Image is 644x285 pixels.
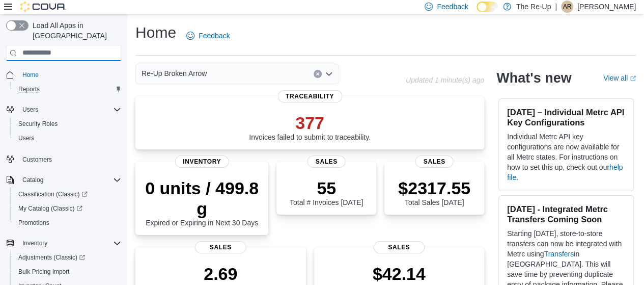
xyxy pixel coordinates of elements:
a: Reports [14,83,44,95]
span: Classification (Classic) [18,190,88,198]
button: Promotions [10,216,125,230]
a: Users [14,132,38,144]
div: Total Sales [DATE] [398,178,470,206]
span: Sales [374,241,425,253]
span: Inventory [175,156,229,168]
span: Sales [415,156,454,168]
img: Cova [20,2,66,12]
span: Home [22,71,39,79]
span: My Catalog (Classic) [14,202,121,215]
span: Customers [18,152,121,165]
button: Inventory [2,236,125,250]
input: Dark Mode [477,2,498,12]
span: Traceability [277,90,342,102]
button: Users [10,131,125,145]
button: Bulk Pricing Import [10,265,125,279]
span: Adjustments (Classic) [14,251,121,264]
p: $42.14 [354,264,444,284]
p: 0 units / 499.8 g [144,178,260,219]
span: Classification (Classic) [14,188,121,200]
span: My Catalog (Classic) [18,204,82,213]
a: Adjustments (Classic) [10,250,125,265]
a: help file [507,163,623,182]
span: Users [14,132,121,144]
span: Home [18,68,121,81]
h3: [DATE] – Individual Metrc API Key Configurations [507,107,625,127]
span: Feedback [199,31,230,41]
a: Feedback [182,25,234,46]
button: Home [2,67,125,82]
a: Adjustments (Classic) [14,251,89,264]
a: Security Roles [14,118,62,130]
span: Reports [18,85,40,93]
p: Individual Metrc API key configurations are now available for all Metrc states. For instructions ... [507,132,625,183]
p: | [555,1,557,13]
span: Users [18,134,34,142]
a: View allExternal link [603,74,636,82]
p: 377 [249,113,371,133]
h3: [DATE] - Integrated Metrc Transfers Coming Soon [507,204,625,224]
button: Inventory [18,237,51,249]
a: Customers [18,153,56,166]
span: Catalog [22,176,43,184]
button: Users [18,103,42,116]
span: Re-Up Broken Arrow [142,67,207,80]
span: Inventory [22,239,47,247]
button: Open list of options [325,70,333,78]
p: Updated 1 minute(s) ago [406,76,484,84]
p: [PERSON_NAME] [577,1,636,13]
a: Home [18,69,43,81]
button: Catalog [2,173,125,187]
span: Bulk Pricing Import [14,266,121,278]
span: Inventory [18,237,121,249]
button: Clear input [314,70,322,78]
a: Classification (Classic) [10,187,125,201]
span: AR [563,1,572,13]
a: My Catalog (Classic) [14,202,87,215]
p: 55 [290,178,363,198]
span: Users [18,103,121,116]
button: Reports [10,82,125,96]
button: Customers [2,151,125,166]
div: Expired or Expiring in Next 30 Days [144,178,260,227]
span: Sales [307,156,346,168]
a: Bulk Pricing Import [14,266,74,278]
span: Security Roles [18,120,58,128]
span: Promotions [14,217,121,229]
button: Catalog [18,174,47,186]
div: Total # Invoices [DATE] [290,178,363,206]
h2: What's new [496,70,571,86]
p: The Re-Up [516,1,551,13]
span: Reports [14,83,121,95]
a: Promotions [14,217,53,229]
span: Catalog [18,174,121,186]
span: Sales [195,241,246,253]
p: 2.69 [166,264,274,284]
div: Invoices failed to submit to traceability. [249,113,371,141]
span: Customers [22,156,52,164]
span: Users [22,106,38,114]
span: Adjustments (Classic) [18,253,85,262]
div: Aaron Remington [561,1,573,13]
span: Feedback [437,2,468,12]
svg: External link [630,75,636,82]
button: Users [2,102,125,117]
button: Security Roles [10,117,125,131]
h1: Home [135,22,176,43]
span: Security Roles [14,118,121,130]
span: Bulk Pricing Import [18,268,70,276]
span: Load All Apps in [GEOGRAPHIC_DATA] [29,20,121,41]
span: Dark Mode [477,12,477,13]
a: Classification (Classic) [14,188,92,200]
span: Promotions [18,219,49,227]
a: Transfers [544,250,574,258]
p: $2317.55 [398,178,470,198]
a: My Catalog (Classic) [10,201,125,216]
